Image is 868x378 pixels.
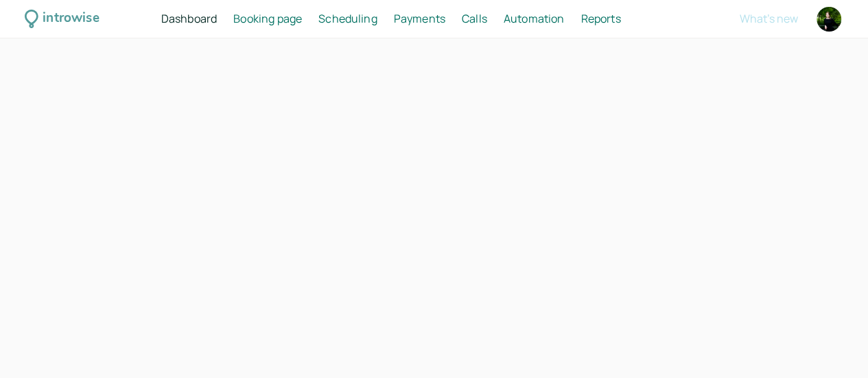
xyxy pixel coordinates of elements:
[318,10,377,28] a: Scheduling
[580,10,620,28] a: Reports
[25,8,99,29] a: introwise
[43,8,99,29] div: introwise
[740,12,798,25] button: What's new
[814,5,843,34] a: Account
[799,312,868,378] iframe: Chat Widget
[580,11,620,26] span: Reports
[740,11,798,26] span: What's new
[462,11,487,26] span: Calls
[233,11,302,26] span: Booking page
[394,10,445,28] a: Payments
[394,11,445,26] span: Payments
[504,10,565,28] a: Automation
[161,11,217,26] span: Dashboard
[318,11,377,26] span: Scheduling
[233,10,302,28] a: Booking page
[161,10,217,28] a: Dashboard
[462,10,487,28] a: Calls
[504,11,565,26] span: Automation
